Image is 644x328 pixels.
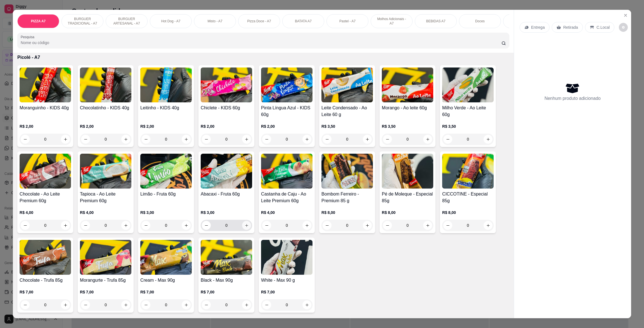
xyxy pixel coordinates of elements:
h4: Pé de Moleque - Especial 85g [382,191,433,204]
img: product-image [321,154,373,189]
h4: Black - Max 90g [201,277,252,284]
h4: Castanha de Caju - Ao Leite Premium 60g [261,191,312,204]
button: increase-product-quantity [484,221,493,230]
button: decrease-product-quantity [619,23,628,32]
p: BATATA A7 [295,19,312,23]
h4: Abacaxi - Fruta 60g [201,191,252,197]
p: R$ 3,50 [382,124,433,129]
img: product-image [261,154,312,189]
button: decrease-product-quantity [21,300,30,309]
button: increase-product-quantity [182,135,191,144]
button: decrease-product-quantity [21,135,30,144]
button: increase-product-quantity [61,135,70,144]
p: R$ 7,00 [80,289,131,295]
img: product-image [261,67,312,102]
h4: Cream - Max 90g [140,277,192,284]
button: decrease-product-quantity [323,135,332,144]
button: increase-product-quantity [484,135,493,144]
button: decrease-product-quantity [323,221,332,230]
p: Entrega [531,25,545,30]
p: R$ 8,00 [382,210,433,215]
button: decrease-product-quantity [81,300,90,309]
img: product-image [261,240,312,275]
img: product-image [321,67,373,102]
button: decrease-product-quantity [202,300,211,309]
p: Sorvete [17,317,509,324]
button: increase-product-quantity [121,300,130,309]
h4: Morangurte - Trufa 85g [80,277,131,284]
h4: Leitinho - KIDS 40g [140,105,192,111]
h4: Pinta Língua Azul - KIDS 60g [261,105,312,118]
button: increase-product-quantity [363,135,372,144]
img: product-image [140,154,192,189]
p: Picolé - A7 [17,54,509,61]
button: increase-product-quantity [61,300,70,309]
p: R$ 2,00 [140,124,192,129]
p: Molhos Adicionais - A7 [375,17,408,26]
img: product-image [80,67,131,102]
p: R$ 2,00 [80,124,131,129]
p: Retirada [563,25,578,30]
p: R$ 3,50 [442,124,494,129]
img: product-image [442,67,494,102]
button: increase-product-quantity [242,300,251,309]
button: decrease-product-quantity [202,221,211,230]
img: product-image [201,154,252,189]
p: R$ 2,00 [20,124,71,129]
h4: CICCOTINE - Especial 85g [442,191,494,204]
h4: Chocolate - Ao Leite Premium 60g [20,191,71,204]
button: decrease-product-quantity [262,300,271,309]
button: increase-product-quantity [423,221,432,230]
label: Pesquisa [21,35,36,39]
button: increase-product-quantity [302,221,311,230]
h4: Milho Verde - Ao Leite 60g [442,105,494,118]
img: product-image [201,67,252,102]
button: decrease-product-quantity [202,135,211,144]
p: R$ 2,00 [261,124,312,129]
img: product-image [442,154,494,189]
p: R$ 4,00 [20,210,71,215]
img: product-image [80,240,131,275]
h4: Leite Condensado - Ao Leite 60 g [321,105,373,118]
p: R$ 3,00 [201,210,252,215]
button: decrease-product-quantity [443,135,452,144]
img: product-image [20,240,71,275]
button: increase-product-quantity [121,135,130,144]
button: increase-product-quantity [61,221,70,230]
h4: White - Max 90 g [261,277,312,284]
p: Nenhum produto adicionado [544,95,601,102]
p: PIZZA A7 [31,19,46,23]
img: product-image [20,154,71,189]
button: decrease-product-quantity [141,300,150,309]
img: product-image [382,154,433,189]
h4: Chocolate - Trufa 85g [20,277,71,284]
button: decrease-product-quantity [21,221,30,230]
img: product-image [201,240,252,275]
h4: Tapioca - Ao Leite Premium 60g [80,191,131,204]
button: increase-product-quantity [121,221,130,230]
p: R$ 7,00 [140,289,192,295]
button: Close [621,11,630,20]
button: increase-product-quantity [182,300,191,309]
button: increase-product-quantity [423,135,432,144]
p: BEBIDAS A7 [426,19,445,23]
input: Pesquisa [21,40,501,45]
p: Misto - A7 [207,19,222,23]
img: product-image [140,67,192,102]
button: increase-product-quantity [302,300,311,309]
h4: Limão - Fruta 60g [140,191,192,197]
p: R$ 4,00 [261,210,312,215]
button: increase-product-quantity [242,135,251,144]
button: decrease-product-quantity [81,221,90,230]
p: R$ 8,00 [321,210,373,215]
h4: Bombom Ferreiro - Premium 85 g [321,191,373,204]
p: Pastel - A7 [339,19,356,23]
img: product-image [80,154,131,189]
h4: Chiclete - KIDS 60g [201,105,252,111]
p: R$ 3,50 [321,124,373,129]
p: R$ 2,00 [201,124,252,129]
p: Pizza Doce - A7 [247,19,271,23]
button: decrease-product-quantity [383,135,392,144]
p: Hot Dog - A7 [161,19,181,23]
p: R$ 4,00 [80,210,131,215]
